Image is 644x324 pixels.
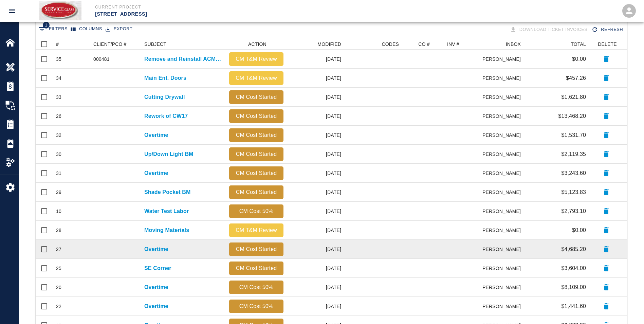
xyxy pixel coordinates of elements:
div: [DATE] [287,145,345,164]
p: CM T&M Review [232,74,281,82]
div: TOTAL [524,39,589,50]
p: CM Cost 50% [232,207,281,215]
div: TOTAL [571,39,586,50]
div: 26 [56,113,61,120]
div: CLIENT/PCO # [90,39,141,50]
p: CM Cost Started [232,245,281,253]
a: Shade Pocket BM [144,188,191,196]
div: INBOX [483,39,524,50]
p: $2,793.10 [561,207,586,215]
div: [PERSON_NAME] [483,50,524,69]
p: $13,468.20 [558,112,586,120]
p: CM Cost Started [232,169,281,177]
p: $1,621.80 [561,93,586,101]
p: $1,441.60 [561,302,586,310]
p: $2,119.35 [561,150,586,158]
button: Show filters [37,24,69,35]
p: $5,123.83 [561,188,586,196]
img: Service Glass Ind., Inc. [39,1,81,20]
div: CO # [402,39,444,50]
div: [DATE] [287,183,345,202]
div: CLIENT/PCO # [93,39,127,50]
p: $0.00 [572,226,586,234]
div: [DATE] [287,88,345,107]
p: $3,604.00 [561,264,586,272]
div: [PERSON_NAME] [483,278,524,297]
div: 10 [56,208,61,215]
a: Moving Materials [144,226,189,234]
button: Export [104,24,134,34]
p: Current Project [95,4,359,10]
p: CM Cost Started [232,131,281,139]
a: Overtime [144,302,168,310]
div: Refresh the list [590,24,626,36]
div: [PERSON_NAME] [483,107,524,126]
div: [DATE] [287,164,345,183]
a: Water Test Labor [144,207,189,215]
div: Chat Widget [610,291,644,324]
p: Overtime [144,131,168,139]
p: CM Cost 50% [232,283,281,291]
button: Select columns [69,24,104,34]
a: Up/Down Light BM [144,150,194,158]
div: # [56,39,59,50]
div: [PERSON_NAME] [483,88,524,107]
div: SUBJECT [141,39,226,50]
div: [PERSON_NAME] [483,126,524,145]
div: [DATE] [287,126,345,145]
a: Overtime [144,169,168,177]
div: MODIFIED [317,39,341,50]
div: 31 [56,170,61,177]
p: CM Cost Started [232,93,281,101]
div: ACTION [248,39,266,50]
div: 33 [56,94,61,101]
p: CM Cost Started [232,264,281,272]
p: CM T&M Review [232,226,281,234]
p: $0.00 [572,55,586,63]
div: [DATE] [287,297,345,316]
div: ACTION [226,39,287,50]
div: 22 [56,303,61,310]
p: CM Cost Started [232,150,281,158]
div: DELETE [589,39,623,50]
div: INV # [447,39,459,50]
p: CM Cost 50% [232,302,281,310]
div: SUBJECT [144,39,166,50]
a: Overtime [144,283,168,291]
div: 27 [56,246,61,253]
p: $4,685.20 [561,245,586,253]
p: CM T&M Review [232,55,281,63]
div: 25 [56,265,61,272]
div: 34 [56,75,61,82]
span: 1 [43,22,50,29]
div: DELETE [598,39,617,50]
p: Remove and Reinstall ACM Panels for Cameras [144,55,222,63]
div: [PERSON_NAME] [483,259,524,278]
a: Rework of CW17 [144,112,188,120]
button: Refresh [590,24,626,36]
div: [DATE] [287,69,345,88]
a: Cutting Drywall [144,93,185,101]
p: $1,531.70 [561,131,586,139]
div: [DATE] [287,278,345,297]
div: INBOX [506,39,521,50]
div: [DATE] [287,202,345,221]
div: 000481 [93,56,110,62]
div: CO # [418,39,429,50]
p: SE Corner [144,264,171,272]
div: CODES [382,39,399,50]
div: 28 [56,227,61,234]
div: MODIFIED [287,39,345,50]
div: [DATE] [287,221,345,240]
div: 32 [56,132,61,139]
a: Overtime [144,245,168,253]
div: [PERSON_NAME] [483,221,524,240]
